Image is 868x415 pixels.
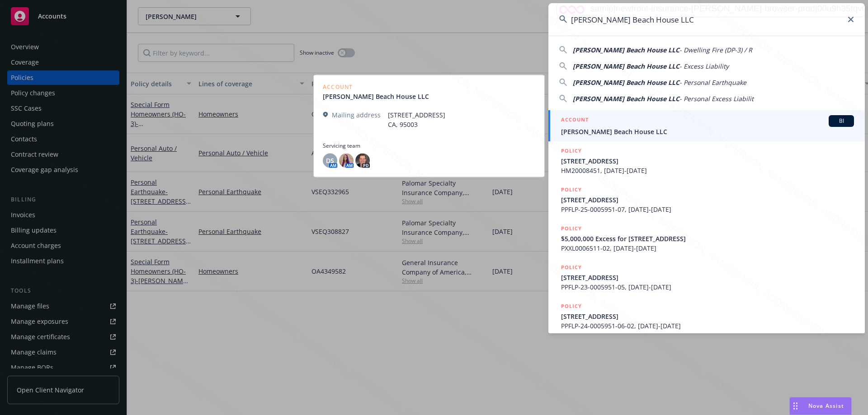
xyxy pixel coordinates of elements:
span: BI [832,117,850,125]
span: [STREET_ADDRESS] [561,195,854,205]
input: Search... [548,3,865,36]
span: HM20008451, [DATE]-[DATE] [561,166,854,175]
span: PPFLP-25-0005951-07, [DATE]-[DATE] [561,205,854,214]
a: ACCOUNTBI[PERSON_NAME] Beach House LLC [548,110,865,141]
span: [STREET_ADDRESS] [561,156,854,166]
span: PPFLP-23-0005951-05, [DATE]-[DATE] [561,282,854,292]
a: POLICY[STREET_ADDRESS]HM20008451, [DATE]-[DATE] [548,141,865,180]
a: POLICY[STREET_ADDRESS]PPFLP-24-0005951-06-02, [DATE]-[DATE] [548,297,865,336]
h5: ACCOUNT [561,115,589,126]
h5: POLICY [561,185,582,194]
h5: POLICY [561,302,582,311]
h5: POLICY [561,224,582,233]
span: [STREET_ADDRESS] [561,312,854,321]
a: POLICY[STREET_ADDRESS]PPFLP-23-0005951-05, [DATE]-[DATE] [548,258,865,297]
a: POLICY$5,000,000 Excess for [STREET_ADDRESS]PXXL0006511-02, [DATE]-[DATE] [548,219,865,258]
span: [PERSON_NAME] Beach House LLC [573,62,679,70]
span: PPFLP-24-0005951-06-02, [DATE]-[DATE] [561,321,854,331]
span: [PERSON_NAME] Beach House LLC [561,127,854,136]
span: [PERSON_NAME] Beach House LLC [573,94,679,103]
div: Drag to move [790,397,801,415]
h5: POLICY [561,146,582,155]
span: [PERSON_NAME] Beach House LLC [573,78,679,87]
h5: POLICY [561,263,582,272]
span: - Personal Excess Liabilit [679,94,754,103]
span: $5,000,000 Excess for [STREET_ADDRESS] [561,234,854,243]
button: Nova Assist [789,397,852,415]
span: [PERSON_NAME] Beach House LLC [573,46,679,54]
span: - Dwelling Fire (DP-3) / R [679,46,752,54]
span: - Personal Earthquake [679,78,746,87]
span: [STREET_ADDRESS] [561,273,854,282]
span: PXXL0006511-02, [DATE]-[DATE] [561,243,854,253]
span: Nova Assist [808,402,844,410]
span: - Excess Liability [679,62,729,70]
a: POLICY[STREET_ADDRESS]PPFLP-25-0005951-07, [DATE]-[DATE] [548,180,865,219]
